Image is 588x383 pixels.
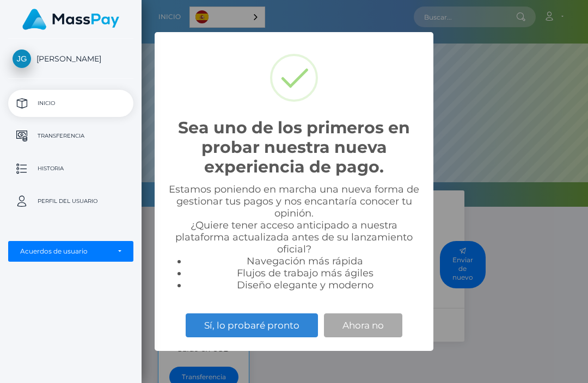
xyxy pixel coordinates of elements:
p: Inicio [13,95,129,112]
p: Transferencia [13,128,129,144]
li: Flujos de trabajo más ágiles [187,267,422,279]
h2: Sea uno de los primeros en probar nuestra nueva experiencia de pago. [166,118,422,177]
li: Diseño elegante y moderno [187,279,422,291]
img: MassPay [22,9,119,30]
span: [PERSON_NAME] [8,54,133,64]
p: Perfil del usuario [13,193,129,209]
button: Sí, lo probaré pronto [186,313,318,337]
div: Estamos poniendo en marcha una nueva forma de gestionar tus pagos y nos encantaría conocer tu opi... [166,183,422,291]
button: Ahora no [324,313,402,337]
li: Navegación más rápida [187,255,422,267]
div: Acuerdos de usuario [20,247,109,256]
button: Acuerdos de usuario [8,241,133,262]
p: Historia [13,160,129,177]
